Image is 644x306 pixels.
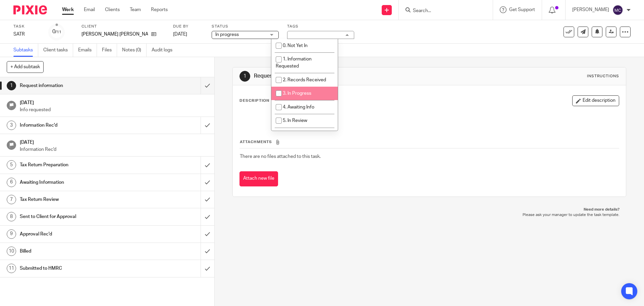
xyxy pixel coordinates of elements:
div: 8 [7,212,16,221]
a: Clients [105,6,120,13]
a: Team [130,6,141,13]
a: Subtasks [13,44,38,57]
label: Tags [287,24,354,29]
div: 9 [7,229,16,239]
label: Client [82,24,165,29]
button: Edit description [572,95,619,106]
span: 3. In Progress [283,91,311,96]
a: Files [102,44,117,57]
h1: Sent to Client for Approval [20,212,136,222]
span: There are no files attached to this task. [240,154,321,159]
p: Description [239,98,269,103]
p: [PERSON_NAME] [PERSON_NAME] [82,31,148,38]
p: Info requested [20,106,208,113]
input: Search [412,8,473,14]
a: Reports [151,6,168,13]
h1: Submitted to HMRC [20,263,136,273]
span: 5. In Review [283,118,307,123]
small: /11 [55,30,61,34]
label: Due by [173,24,203,29]
h1: Tax Return Review [20,194,136,205]
div: SATR [13,31,40,38]
img: svg%3E [612,5,623,15]
div: 0 [52,28,61,36]
label: Task [13,24,40,29]
a: Email [84,6,95,13]
h1: [DATE] [20,98,208,106]
p: Please ask your manager to update the task template. [239,212,619,218]
div: Instructions [587,74,619,79]
a: Audit logs [152,44,177,57]
div: 3 [7,121,16,130]
span: 1. Information Requested [276,57,312,69]
div: 5 [7,160,16,170]
p: Information Rec'd [20,146,208,153]
span: [DATE] [173,32,187,37]
label: Status [212,24,279,29]
a: Work [62,6,74,13]
p: [PERSON_NAME] [572,6,609,13]
p: Need more details? [239,207,619,212]
h1: Request information [20,81,136,91]
button: Attach new file [239,171,278,186]
img: Pixie [13,5,47,14]
div: 1 [239,71,250,82]
span: Attachments [240,140,272,144]
h1: Approval Rec'd [20,229,136,239]
span: 2. Records Received [283,78,326,82]
span: 0. Not Yet In [283,43,308,48]
h1: Request information [254,73,444,80]
div: 11 [7,264,16,273]
h1: Information Rec'd [20,120,136,130]
h1: Billed [20,246,136,256]
a: Emails [78,44,97,57]
div: 10 [7,247,16,256]
a: Notes (0) [122,44,147,57]
button: + Add subtask [7,61,44,73]
div: 1 [7,81,16,90]
h1: Awaiting Information [20,177,136,187]
span: 4. Awaiting Info [283,105,314,110]
h1: Tax Return Preparation [20,160,136,170]
span: Get Support [509,7,535,12]
div: 6 [7,178,16,187]
div: 7 [7,195,16,204]
span: In progress [215,32,239,37]
a: Client tasks [43,44,73,57]
h1: [DATE] [20,137,208,146]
